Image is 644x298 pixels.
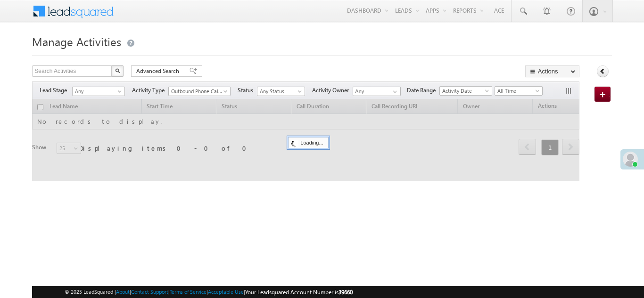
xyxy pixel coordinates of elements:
[525,65,579,77] button: Actions
[257,87,305,96] a: Any Status
[115,68,120,73] img: Search
[257,87,302,96] span: Any Status
[170,289,206,295] a: Terms of Service
[312,86,353,95] span: Activity Owner
[131,289,168,295] a: Contact Support
[440,87,489,95] span: Activity Date
[353,87,401,96] input: Type to Search
[40,86,71,95] span: Lead Stage
[136,67,182,75] span: Advanced Search
[388,87,400,97] a: Show All Items
[132,86,168,95] span: Activity Type
[208,289,244,295] a: Acceptable Use
[73,87,122,96] span: Any
[65,288,353,297] span: © 2025 LeadSquared | | | | |
[495,87,540,95] span: All Time
[169,87,226,96] span: Outbound Phone Call Activity
[116,289,130,295] a: About
[168,87,231,96] a: Outbound Phone Call Activity
[238,86,257,95] span: Status
[407,86,439,95] span: Date Range
[32,34,121,49] span: Manage Activities
[245,289,353,296] span: Your Leadsquared Account Number is
[288,137,328,148] div: Loading...
[339,289,353,296] span: 39660
[439,86,492,96] a: Activity Date
[72,87,125,96] a: Any
[495,86,543,96] a: All Time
